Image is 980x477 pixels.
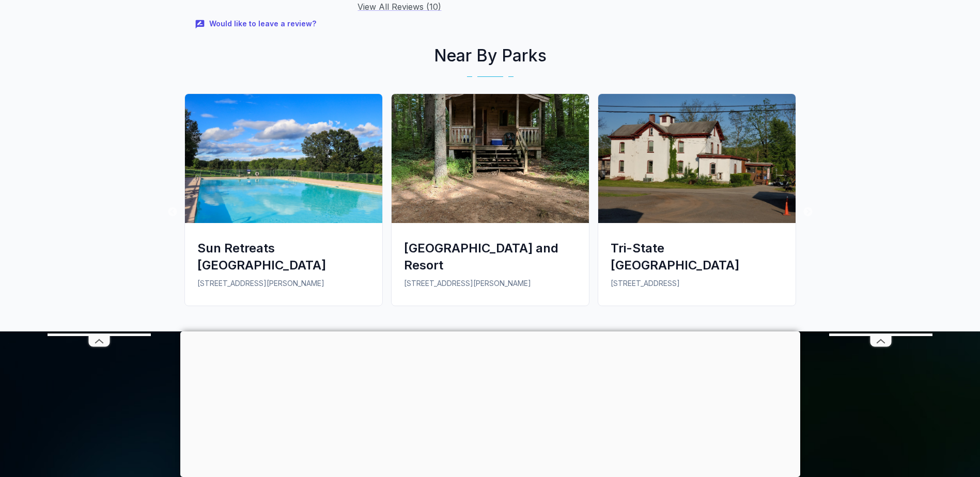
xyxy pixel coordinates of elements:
iframe: Advertisement [48,24,151,333]
button: Would like to leave a review? [189,13,324,35]
div: Sun Retreats [GEOGRAPHIC_DATA] [197,240,370,274]
div: Tri-State [GEOGRAPHIC_DATA] [611,240,783,274]
a: View All Reviews (10) [357,2,441,12]
button: Previous [167,207,178,217]
img: Tri-State RV Park [598,94,796,223]
iframe: Advertisement [829,24,932,333]
img: Rockview Valley Campground and Resort [392,94,589,223]
p: [STREET_ADDRESS] [611,278,783,289]
div: [GEOGRAPHIC_DATA] and Resort [404,240,577,274]
p: [STREET_ADDRESS][PERSON_NAME] [197,278,370,289]
img: Sun Retreats Pleasant Acres Farm [185,94,382,223]
iframe: Advertisement [180,331,800,474]
a: Rockview Valley Campground and Resort[GEOGRAPHIC_DATA] and Resort[STREET_ADDRESS][PERSON_NAME] [387,93,594,314]
button: Next [803,207,813,217]
h2: Near By Parks [180,43,800,68]
a: Sun Retreats Pleasant Acres FarmSun Retreats [GEOGRAPHIC_DATA][STREET_ADDRESS][PERSON_NAME] [180,93,387,314]
a: Tri-State RV ParkTri-State [GEOGRAPHIC_DATA][STREET_ADDRESS] [594,93,800,314]
p: [STREET_ADDRESS][PERSON_NAME] [404,278,577,289]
